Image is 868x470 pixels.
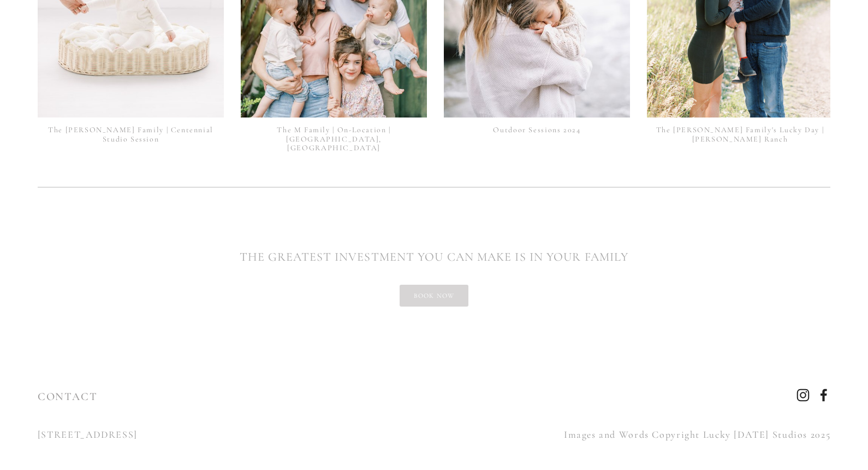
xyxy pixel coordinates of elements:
[38,426,425,443] p: [STREET_ADDRESS]
[493,125,580,134] a: Outdoor Sessions 2024
[443,426,830,443] p: Images and Words Copyright Lucky [DATE] Studios 2025
[400,285,469,307] a: book now
[38,248,830,266] h2: THE GREATEST INVESTMENT YOU CAN MAKE IS IN YOUR FAMILY
[796,389,810,402] a: Instagram
[277,125,390,153] a: The M Family | On-Location | [GEOGRAPHIC_DATA], [GEOGRAPHIC_DATA]
[48,125,213,144] a: The [PERSON_NAME] Family | Centennial Studio Session
[656,125,824,144] a: The [PERSON_NAME] Family's Lucky Day | [PERSON_NAME] Ranch
[817,389,830,402] a: Facebook
[38,390,98,403] a: CONTACT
